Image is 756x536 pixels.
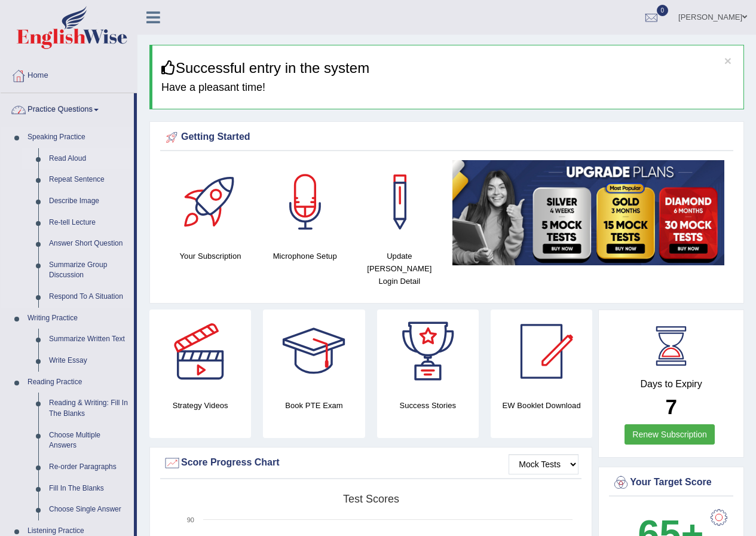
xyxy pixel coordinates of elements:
a: Speaking Practice [22,127,134,148]
a: Re-tell Lecture [44,212,134,234]
tspan: Test scores [343,493,399,505]
a: Reading Practice [22,372,134,393]
a: Reading & Writing: Fill In The Blanks [44,393,134,424]
div: Getting Started [163,128,730,146]
h4: Book PTE Exam [263,399,365,412]
a: Choose Multiple Answers [44,425,134,457]
h4: Days to Expiry [612,379,730,390]
a: Repeat Sentence [44,169,134,191]
a: Summarize Group Discussion [44,255,134,286]
img: small5.jpg [452,160,724,265]
h4: Your Subscription [169,250,252,262]
a: Answer Short Question [44,233,134,255]
a: Writing Practice [22,308,134,329]
a: Fill In The Blanks [44,478,134,500]
a: Read Aloud [44,148,134,170]
h4: Have a pleasant time! [161,82,734,94]
a: Write Essay [44,350,134,372]
a: Choose Single Answer [44,499,134,520]
a: Practice Questions [1,93,134,123]
h3: Successful entry in the system [161,60,734,76]
b: 7 [665,395,677,418]
a: Re-order Paragraphs [44,457,134,478]
div: Score Progress Chart [163,454,579,472]
a: Respond To A Situation [44,286,134,308]
h4: Update [PERSON_NAME] Login Detail [358,250,440,287]
a: Summarize Written Text [44,329,134,350]
h4: Microphone Setup [264,250,346,262]
button: × [724,54,731,67]
h4: Strategy Videos [149,399,251,412]
text: 90 [187,516,194,523]
a: Describe Image [44,191,134,212]
div: Your Target Score [612,474,730,492]
h4: Success Stories [377,399,479,412]
h4: EW Booklet Download [491,399,592,412]
a: Renew Subscription [625,424,715,445]
a: Home [1,59,137,89]
span: 0 [657,5,669,16]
